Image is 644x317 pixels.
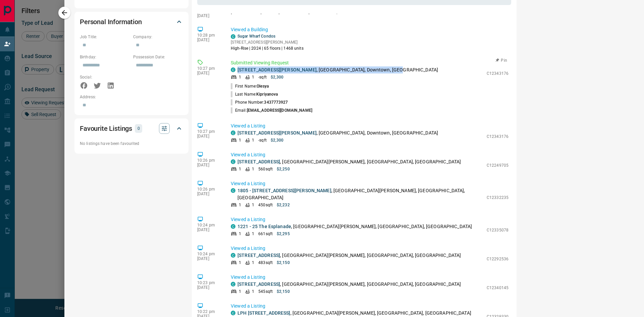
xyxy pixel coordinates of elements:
[487,70,508,76] p: C12343176
[231,107,312,113] p: Email:
[80,141,183,147] p: No listings have been favourited
[197,223,221,227] p: 10:24 pm
[197,71,221,75] p: [DATE]
[258,231,273,237] p: 661 sqft
[277,166,290,172] p: $2,250
[80,14,183,30] div: Personal Information
[239,288,241,295] p: 1
[197,134,221,139] p: [DATE]
[237,188,331,193] a: 1805 - [STREET_ADDRESS][PERSON_NAME]
[252,288,254,295] p: 1
[197,227,221,232] p: [DATE]
[492,57,511,63] button: Pin
[237,159,280,164] a: [STREET_ADDRESS]
[237,34,275,39] a: Sugar Wharf Condos
[197,285,221,290] p: [DATE]
[271,74,284,80] p: $2,300
[80,123,132,134] h2: Favourite Listings
[487,162,508,168] p: C12249705
[239,202,241,208] p: 1
[237,224,291,229] a: 1221 - 25 The Esplanade
[237,253,280,258] a: [STREET_ADDRESS]
[231,303,508,310] p: Viewed a Listing
[487,227,508,233] p: C12335078
[231,180,508,187] p: Viewed a Listing
[231,159,235,164] div: condos.ca
[271,137,284,143] p: $2,300
[231,274,508,281] p: Viewed a Listing
[258,288,273,295] p: 545 sqft
[231,130,235,135] div: condos.ca
[133,34,183,40] p: Company:
[231,311,235,315] div: condos.ca
[133,54,183,60] p: Possession Date:
[239,231,241,237] p: 1
[487,134,508,140] p: C12343176
[231,34,235,39] div: condos.ca
[252,166,254,172] p: 1
[231,151,508,158] p: Viewed a Listing
[197,280,221,285] p: 10:23 pm
[137,125,140,132] p: 0
[277,231,290,237] p: $2,295
[277,260,290,266] p: $2,150
[247,108,312,113] span: [EMAIL_ADDRESS][DOMAIN_NAME]
[80,74,130,80] p: Social:
[231,216,508,223] p: Viewed a Listing
[231,122,508,129] p: Viewed a Listing
[237,67,317,72] a: [STREET_ADDRESS][PERSON_NAME]
[80,16,142,27] h2: Personal Information
[80,34,130,40] p: Job Title:
[258,166,273,172] p: 560 sqft
[237,158,461,165] p: , [GEOGRAPHIC_DATA][PERSON_NAME], [GEOGRAPHIC_DATA], [GEOGRAPHIC_DATA]
[197,33,221,38] p: 10:28 pm
[277,288,290,295] p: $2,150
[197,309,221,314] p: 10:22 pm
[237,223,472,230] p: , [GEOGRAPHIC_DATA][PERSON_NAME], [GEOGRAPHIC_DATA], [GEOGRAPHIC_DATA]
[197,158,221,163] p: 10:26 pm
[231,59,508,66] p: Submitted Viewing Request
[80,94,183,100] p: Address:
[252,137,254,143] p: 1
[231,188,235,193] div: condos.ca
[231,91,278,97] p: Last Name:
[239,166,241,172] p: 1
[237,252,461,259] p: , [GEOGRAPHIC_DATA][PERSON_NAME], [GEOGRAPHIC_DATA], [GEOGRAPHIC_DATA]
[197,163,221,167] p: [DATE]
[258,74,267,80] p: - sqft
[239,260,241,266] p: 1
[231,99,288,105] p: Phone Number:
[257,84,269,89] span: Olesya
[258,202,273,208] p: 450 sqft
[197,13,221,18] p: [DATE]
[231,26,508,33] p: Viewed a Building
[237,187,483,201] p: , [GEOGRAPHIC_DATA][PERSON_NAME], [GEOGRAPHIC_DATA], [GEOGRAPHIC_DATA]
[231,39,304,45] p: [STREET_ADDRESS][PERSON_NAME]
[487,285,508,291] p: C12340145
[231,224,235,229] div: condos.ca
[197,129,221,134] p: 10:27 pm
[264,100,288,105] span: 3437773927
[252,231,254,237] p: 1
[231,45,304,51] p: High-Rise | 2024 | 65 floors | 1468 units
[237,130,317,136] a: [STREET_ADDRESS][PERSON_NAME]
[237,310,471,317] p: , [GEOGRAPHIC_DATA][PERSON_NAME], [GEOGRAPHIC_DATA], [GEOGRAPHIC_DATA]
[252,260,254,266] p: 1
[231,245,508,252] p: Viewed a Listing
[80,54,130,60] p: Birthday:
[258,137,267,143] p: - sqft
[197,256,221,261] p: [DATE]
[231,282,235,286] div: condos.ca
[237,281,461,288] p: , [GEOGRAPHIC_DATA][PERSON_NAME], [GEOGRAPHIC_DATA], [GEOGRAPHIC_DATA]
[239,74,241,80] p: 1
[197,38,221,42] p: [DATE]
[237,66,438,73] p: , [GEOGRAPHIC_DATA], Downtown, [GEOGRAPHIC_DATA]
[487,195,508,201] p: C12332235
[258,260,273,266] p: 483 sqft
[231,67,235,72] div: condos.ca
[256,92,278,97] span: Kipriyanova
[277,202,290,208] p: $2,232
[197,66,221,71] p: 10:27 pm
[197,192,221,196] p: [DATE]
[231,253,235,258] div: condos.ca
